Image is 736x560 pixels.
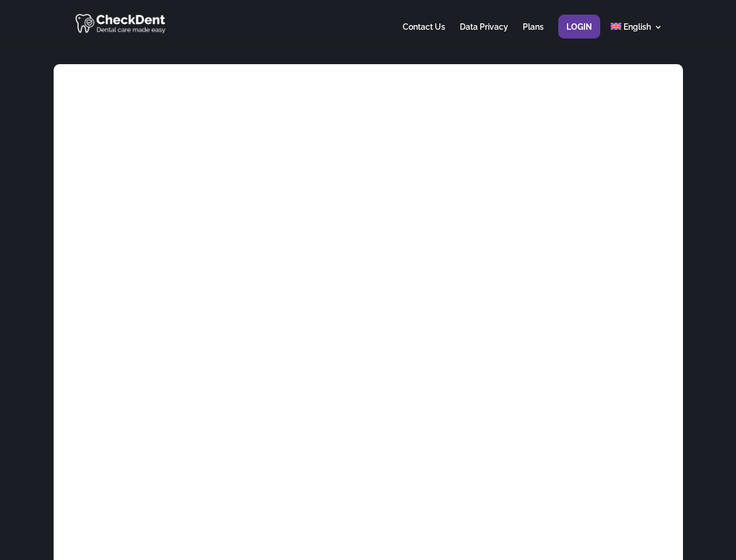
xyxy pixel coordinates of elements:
[566,23,592,45] a: Login
[460,23,508,45] a: Data Privacy
[523,23,544,45] a: Plans
[403,23,445,45] a: Contact Us
[75,12,167,34] img: CheckDent AI
[624,22,651,32] span: English
[611,23,663,45] a: English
